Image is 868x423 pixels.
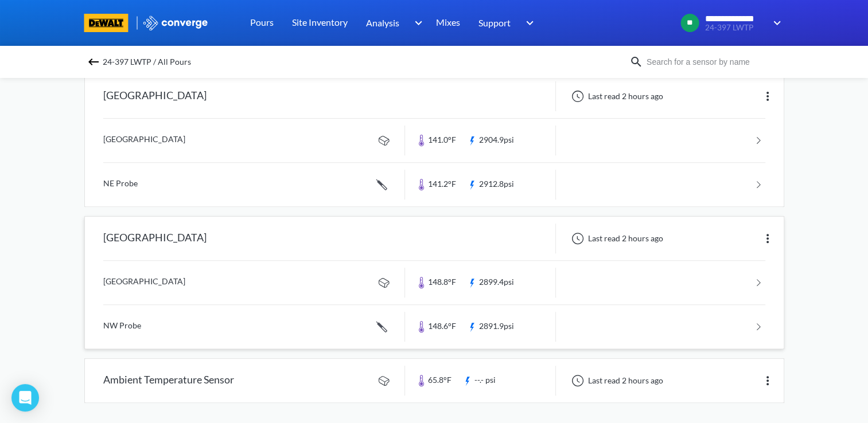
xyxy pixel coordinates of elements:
img: more.svg [761,232,774,245]
img: more.svg [761,374,774,387]
img: backspace.svg [87,55,100,69]
div: [GEOGRAPHIC_DATA] [103,224,207,253]
span: Support [478,15,511,30]
a: branding logo [84,14,142,32]
div: Open Intercom Messenger [11,384,39,412]
img: downArrow.svg [519,16,537,30]
img: branding logo [84,14,129,32]
span: 24-397 LWTP / All Pours [103,54,191,70]
div: [GEOGRAPHIC_DATA] [103,81,207,111]
img: downArrow.svg [407,16,426,30]
img: more.svg [761,89,774,103]
img: icon-search.svg [629,55,643,69]
span: Analysis [366,15,399,30]
span: 24-397 LWTP [705,23,766,32]
div: Last read 2 hours ago [565,232,667,245]
div: Last read 2 hours ago [565,89,667,103]
img: logo_ewhite.svg [142,15,209,30]
img: downArrow.svg [766,16,784,30]
input: Search for a sensor by name [643,56,782,68]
